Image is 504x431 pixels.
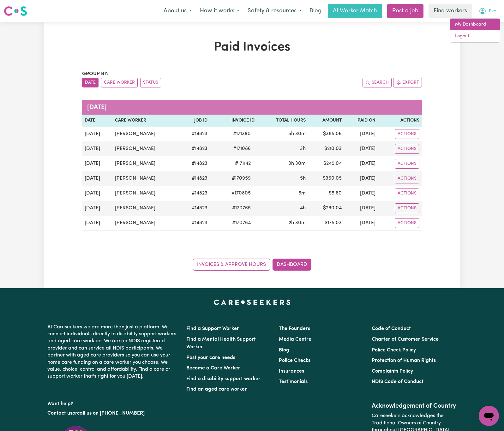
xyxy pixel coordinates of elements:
span: # 170959 [228,175,255,182]
a: Code of Conduct [372,326,411,331]
td: [PERSON_NAME] [112,141,179,156]
span: # 170765 [228,204,255,212]
a: NDIS Code of Conduct [372,379,423,384]
td: [PERSON_NAME] [112,201,179,216]
p: or [47,407,179,419]
button: Search [363,78,392,87]
a: Insurances [279,369,304,374]
td: $ 350.05 [308,171,344,186]
button: Actions [395,174,419,183]
button: How it works [196,4,243,18]
button: Export [393,78,422,87]
td: $ 245.04 [308,156,344,171]
td: # 14823 [179,156,210,171]
td: [DATE] [82,156,112,171]
a: Careseekers logo [4,4,27,18]
span: 3 hours [300,146,306,151]
th: Total Hours [257,115,308,127]
a: The Founders [279,326,310,331]
td: # 14823 [179,201,210,216]
a: Contact us [47,411,72,416]
th: Paid On [344,115,378,127]
button: Actions [395,159,419,169]
th: Job ID [179,115,210,127]
button: Actions [395,203,419,213]
td: $ 385.06 [308,127,344,141]
caption: [DATE] [82,100,422,115]
td: [DATE] [344,186,378,201]
div: My Account [450,18,500,43]
a: Post a job [387,4,423,18]
td: [DATE] [344,156,378,171]
button: Safety & resources [243,4,306,18]
td: $ 210.03 [308,141,344,156]
a: Dashboard [273,259,311,271]
td: [DATE] [344,216,378,231]
a: Find an aged care worker [186,387,247,392]
a: Find a disability support worker [186,376,261,381]
td: [PERSON_NAME] [112,186,179,201]
td: # 14823 [179,186,210,201]
button: My Account [475,4,500,18]
td: # 14823 [179,171,210,186]
span: 5 hours 30 minutes [288,131,306,136]
a: Find a Support Worker [186,326,239,331]
td: $ 280.04 [308,201,344,216]
td: [DATE] [82,127,112,141]
h2: Acknowledgement of Country [372,402,457,410]
td: [PERSON_NAME] [112,156,179,171]
td: [DATE] [82,216,112,231]
span: 5 hours [300,176,306,181]
a: Blog [279,348,289,353]
span: 3 hours 30 minutes [288,161,306,166]
button: Actions [395,144,419,154]
th: Date [82,115,112,127]
a: Careseekers home page [214,300,291,305]
th: Actions [378,115,422,127]
td: [DATE] [82,201,112,216]
iframe: Button to launch messaging window [479,406,499,426]
button: Actions [395,218,419,228]
span: # 171086 [229,145,255,153]
a: Blog [306,4,325,18]
button: Actions [395,189,419,198]
td: [DATE] [82,171,112,186]
td: [PERSON_NAME] [112,216,179,231]
a: Find workers [429,4,472,18]
span: 2 hours 30 minutes [289,220,306,225]
button: sort invoices by date [82,78,99,87]
button: About us [159,4,196,18]
td: [DATE] [344,141,378,156]
td: [DATE] [82,186,112,201]
span: # 171142 [231,160,255,167]
th: Care Worker [112,115,179,127]
a: Become a Care Worker [186,366,240,371]
span: Eve [489,8,496,15]
span: 5 minutes [298,191,306,196]
td: # 14823 [179,216,210,231]
td: $ 5.60 [308,186,344,201]
a: Find a Mental Health Support Worker [186,337,256,350]
span: 4 hours [300,206,306,211]
a: Testimonials [279,379,308,384]
td: [PERSON_NAME] [112,171,179,186]
img: Careseekers logo [4,5,27,17]
th: Amount [308,115,344,127]
a: Logout [450,30,500,42]
button: sort invoices by paid status [140,78,161,87]
span: # 171390 [229,130,255,138]
a: call us on [PHONE_NUMBER] [77,411,145,416]
td: $ 175.03 [308,216,344,231]
a: Post your care needs [186,355,235,360]
a: Complaints Policy [372,369,413,374]
button: sort invoices by care worker [101,78,138,87]
td: [DATE] [82,141,112,156]
td: # 14823 [179,141,210,156]
h1: Paid Invoices [82,40,422,55]
a: Charter of Customer Service [372,337,439,342]
a: My Dashboard [450,19,500,31]
a: Protection of Human Rights [372,358,436,363]
a: Media Centre [279,337,311,342]
td: [PERSON_NAME] [112,127,179,141]
button: Actions [395,129,419,139]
